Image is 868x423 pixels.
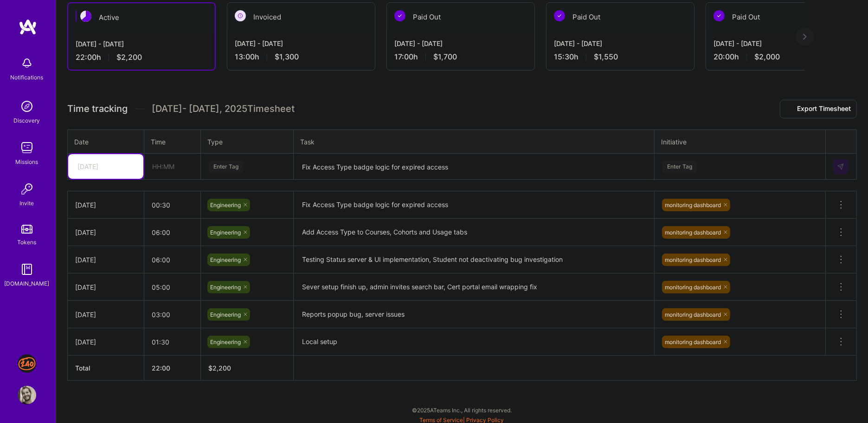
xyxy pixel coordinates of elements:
[75,228,136,237] div: [DATE]
[665,311,721,318] span: monitoring dashboard
[594,52,618,62] span: $1,550
[665,256,721,263] span: monitoring dashboard
[665,338,721,345] span: monitoring dashboard
[661,137,819,147] div: Initiative
[18,54,36,72] img: bell
[76,39,207,49] div: [DATE] - [DATE]
[152,103,295,115] span: [DATE] - [DATE] , 2025 Timesheet
[295,302,653,327] textarea: Reports popup bug, server issues
[554,52,687,62] div: 15:30 h
[18,138,36,157] img: teamwork
[210,284,241,291] span: Engineering
[75,200,136,210] div: [DATE]
[210,311,241,318] span: Engineering
[754,52,780,62] span: $2,000
[295,329,653,355] textarea: Local setup
[80,11,91,22] img: Active
[295,247,653,273] textarea: Testing Status server & UI implementation, Student not deactivating bug investigation
[803,33,807,40] img: right
[210,338,241,345] span: Engineering
[554,39,687,48] div: [DATE] - [DATE]
[67,103,128,115] span: Time tracking
[144,330,200,354] input: HH:MM
[151,137,194,147] div: Time
[11,72,44,82] div: Notifications
[780,100,857,118] button: Export Timesheet
[14,116,40,125] div: Discovery
[5,279,50,288] div: [DOMAIN_NAME]
[295,274,653,300] textarea: Sever setup finish up, admin invites search bar, Cert portal email wrapping fix
[18,237,37,247] div: Tokens
[201,130,294,154] th: Type
[786,104,793,114] i: icon Download
[209,159,243,174] div: Enter Tag
[75,255,136,265] div: [DATE]
[18,260,36,279] img: guide book
[77,162,98,171] div: [DATE]
[714,10,725,21] img: Paid Out
[75,337,136,347] div: [DATE]
[56,398,868,422] div: © 2025 ATeams Inc., All rights reserved.
[68,130,144,154] th: Date
[714,52,846,62] div: 20:00 h
[144,275,200,299] input: HH:MM
[394,10,405,21] img: Paid Out
[18,97,36,116] img: discovery
[210,229,241,236] span: Engineering
[295,192,653,218] textarea: Fix Access Type badge logic for expired access
[547,3,694,31] div: Paid Out
[144,220,200,245] input: HH:MM
[128,164,133,169] i: icon Chevron
[15,354,39,373] a: J: 240 Tutoring - Jobs Section Redesign
[116,52,142,62] span: $2,200
[235,10,246,21] img: Invoiced
[19,19,37,35] img: logo
[295,220,653,245] textarea: Add Access Type to Courses, Cohorts and Usage tabs
[665,202,721,208] span: monitoring dashboard
[662,159,697,174] div: Enter Tag
[75,282,136,292] div: [DATE]
[68,3,215,32] div: Active
[235,52,367,62] div: 13:00 h
[18,180,36,198] img: Invite
[227,3,375,31] div: Invoiced
[210,256,241,263] span: Engineering
[145,154,200,179] input: HH:MM
[144,193,200,217] input: HH:MM
[68,356,144,381] th: Total
[20,198,34,208] div: Invite
[76,52,207,62] div: 22:00 h
[144,356,201,381] th: 22:00
[275,52,299,62] span: $1,300
[714,39,846,48] div: [DATE] - [DATE]
[75,310,136,319] div: [DATE]
[394,39,527,48] div: [DATE] - [DATE]
[394,52,527,62] div: 17:00 h
[235,39,367,48] div: [DATE] - [DATE]
[665,284,721,291] span: monitoring dashboard
[665,229,721,236] span: monitoring dashboard
[18,354,36,373] img: J: 240 Tutoring - Jobs Section Redesign
[21,225,32,234] img: tokens
[554,10,565,21] img: Paid Out
[387,3,534,31] div: Paid Out
[837,163,844,170] img: Submit
[294,130,655,154] th: Task
[16,157,39,167] div: Missions
[210,202,241,208] span: Engineering
[144,247,200,272] input: HH:MM
[706,3,854,31] div: Paid Out
[15,386,39,404] a: User Avatar
[18,386,36,404] img: User Avatar
[144,302,200,327] input: HH:MM
[208,364,231,372] span: $ 2,200
[433,52,457,62] span: $1,700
